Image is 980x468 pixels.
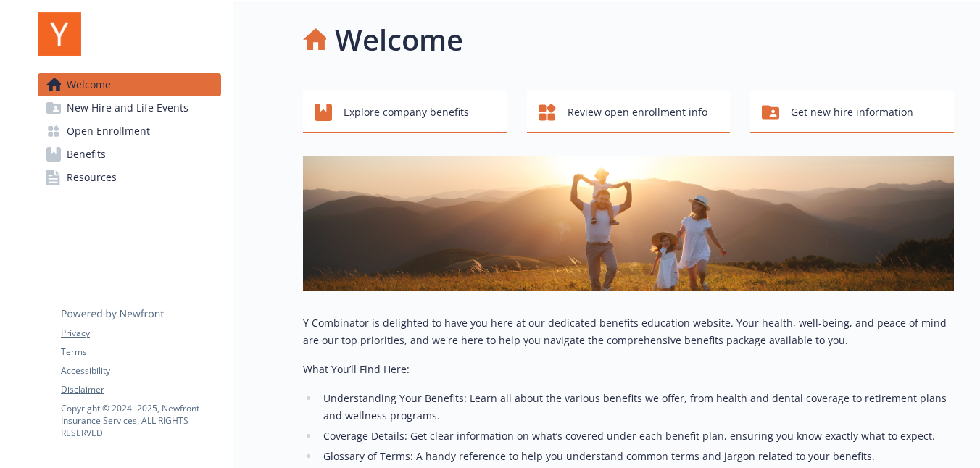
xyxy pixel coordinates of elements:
span: Benefits [67,143,106,166]
button: Explore company benefits [303,91,507,133]
p: Y Combinator is delighted to have you here at our dedicated benefits education website. Your heal... [303,314,954,349]
span: Review open enrollment info [568,99,707,126]
a: Open Enrollment [38,120,221,143]
h1: Welcome [335,18,463,62]
span: Explore company benefits [344,99,469,126]
span: Welcome [67,73,111,96]
a: Welcome [38,73,221,96]
button: Review open enrollment info [527,91,731,133]
li: Coverage Details: Get clear information on what’s covered under each benefit plan, ensuring you k... [319,427,954,445]
span: New Hire and Life Events [67,96,188,120]
a: Benefits [38,143,221,166]
a: Accessibility [61,364,220,377]
span: Get new hire information [791,99,913,126]
span: Open Enrollment [67,120,150,143]
button: Get new hire information [750,91,954,133]
img: overview page banner [303,156,954,291]
a: Privacy [61,327,220,340]
p: Copyright © 2024 - 2025 , Newfront Insurance Services, ALL RIGHTS RESERVED [61,402,220,439]
li: Understanding Your Benefits: Learn all about the various benefits we offer, from health and denta... [319,390,954,425]
a: New Hire and Life Events [38,96,221,120]
a: Terms [61,346,220,359]
span: Resources [67,166,117,189]
li: Glossary of Terms: A handy reference to help you understand common terms and jargon related to yo... [319,448,954,465]
a: Disclaimer [61,383,220,396]
p: What You’ll Find Here: [303,361,954,378]
a: Resources [38,166,221,189]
